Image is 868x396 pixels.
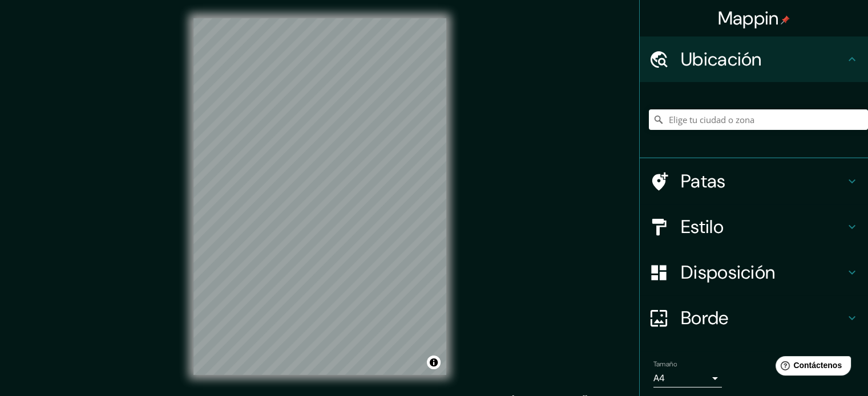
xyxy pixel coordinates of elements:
font: Tamaño [653,360,677,369]
font: Estilo [681,215,724,239]
font: Ubicación [681,47,762,71]
font: Disposición [681,260,775,284]
div: Borde [640,295,868,341]
div: Estilo [640,204,868,250]
div: Disposición [640,250,868,295]
div: A4 [653,369,722,387]
div: Ubicación [640,36,868,82]
input: Elige tu ciudad o zona [649,109,868,130]
font: Mappin [718,6,779,30]
button: Activar o desactivar atribución [427,356,441,369]
div: Patas [640,158,868,204]
font: Patas [681,169,726,193]
font: Borde [681,306,729,330]
canvas: Mapa [193,18,446,375]
iframe: Lanzador de widgets de ayuda [766,352,855,383]
font: A4 [653,372,665,384]
img: pin-icon.png [781,15,790,25]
